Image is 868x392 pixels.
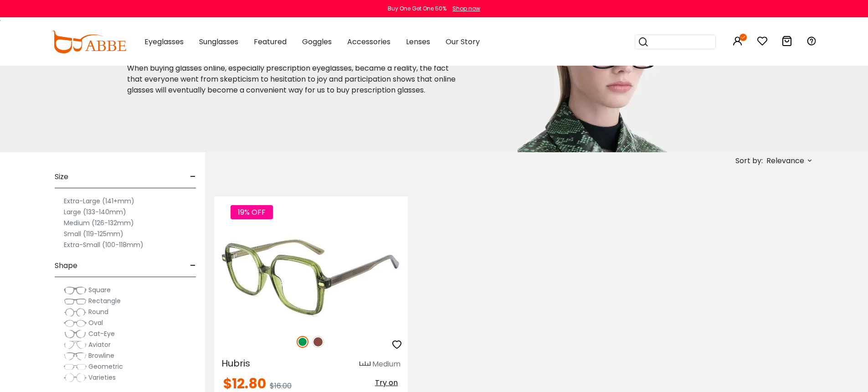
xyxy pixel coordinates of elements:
[214,229,408,326] img: Brown Hubris - Acetate ,Universal Bridge Fit
[64,217,134,228] label: Medium (126-132mm)
[88,285,111,294] span: Square
[64,196,134,206] label: Extra-Large (141+mm)
[55,166,68,188] span: Size
[446,36,480,47] span: Our Story
[64,340,87,350] img: Aviator.png
[372,377,401,389] button: Try on
[51,31,126,53] img: abbeglasses.com
[55,255,77,277] span: Shape
[127,63,459,96] p: When buying glasses online, especially prescription eyeglasses, became a reality, the fact that e...
[64,228,123,239] label: Small (119-125mm)
[64,330,87,339] img: Cat-Eye.png
[297,336,308,348] img: Green
[64,206,126,217] label: Large (133-140mm)
[64,239,144,250] label: Extra-Small (100-118mm)
[190,255,196,277] span: -
[64,362,87,371] img: Geometric.png
[64,373,87,382] img: Varieties.png
[88,307,108,316] span: Round
[64,319,87,328] img: Oval.png
[88,340,111,349] span: Aviator
[347,36,390,47] span: Accessories
[64,351,87,361] img: Browline.png
[406,36,430,47] span: Lenses
[448,5,480,12] a: Shop now
[190,166,196,188] span: -
[88,373,116,382] span: Varieties
[388,5,447,13] div: Buy One Get One 50%
[64,297,87,306] img: Rectangle.png
[88,362,123,371] span: Geometric
[372,359,401,370] div: Medium
[766,153,804,169] span: Relevance
[312,336,324,348] img: Brown
[375,377,398,388] span: Try on
[64,286,87,295] img: Square.png
[221,357,250,370] span: Hubris
[88,351,114,360] span: Browline
[199,36,238,47] span: Sunglasses
[64,308,87,317] img: Round.png
[452,5,480,13] div: Shop now
[144,36,184,47] span: Eyeglasses
[270,381,292,391] span: $16.00
[302,36,332,47] span: Goggles
[735,155,763,166] span: Sort by:
[254,36,287,47] span: Featured
[88,318,103,327] span: Oval
[88,296,121,305] span: Rectangle
[360,361,370,368] img: size ruler
[88,329,115,338] span: Cat-Eye
[231,205,273,219] span: 19% OFF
